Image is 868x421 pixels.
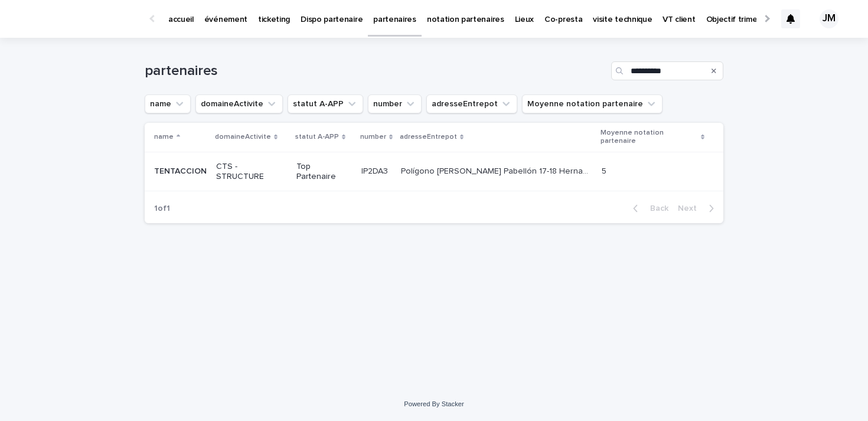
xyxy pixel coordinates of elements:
[426,94,517,113] button: adresseEntrepot
[145,152,723,191] tr: TENTACCIONTENTACCION CTS - STRUCTURETop PartenaireIP2DA3IP2DA3 Polígono [PERSON_NAME] Pabellón 17...
[601,126,698,148] p: Moyenne notation partenaire
[820,9,838,28] div: JM
[295,130,339,143] p: statut A-APP
[400,130,457,143] p: adresseEntrepot
[678,204,704,213] span: Next
[145,194,180,223] p: 1 of 1
[673,203,723,214] button: Next
[522,94,663,113] button: Moyenne notation partenaire
[296,162,352,182] p: Top Partenaire
[602,164,609,177] p: 5
[404,400,464,407] a: Powered By Stacker
[145,94,191,113] button: name
[624,203,673,214] button: Back
[368,94,422,113] button: number
[611,61,723,80] input: Search
[643,204,668,213] span: Back
[154,164,209,177] p: TENTACCION
[288,94,363,113] button: statut A-APP
[195,94,283,113] button: domaineActivite
[145,63,606,80] h1: partenaires
[361,164,390,177] p: IP2DA3
[24,7,138,31] img: Ls34BcGeRexTGTNfXpUC
[215,130,271,143] p: domaineActivite
[401,164,595,177] p: Polígono Ibai Ondo Pabellón 17-18 Hernani 20120 Guipúzcoa
[216,162,287,182] p: CTS - STRUCTURE
[154,130,174,143] p: name
[360,130,386,143] p: number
